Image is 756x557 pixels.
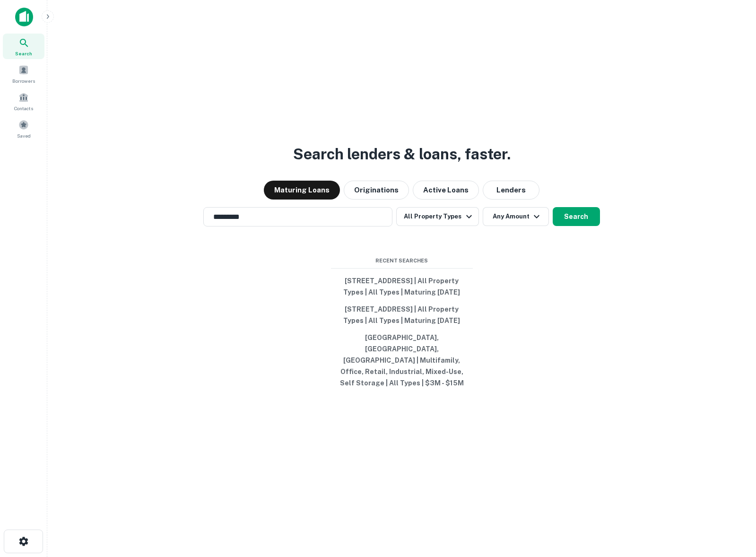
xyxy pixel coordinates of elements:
[3,116,44,141] a: Saved
[709,481,756,527] iframe: Chat Widget
[293,143,511,165] h3: Search lenders & loans, faster.
[3,61,44,87] a: Borrowers
[264,181,340,200] button: Maturing Loans
[12,77,35,85] span: Borrowers
[483,207,549,226] button: Any Amount
[15,8,33,26] img: capitalize-icon.png
[413,181,479,200] button: Active Loans
[3,34,44,59] a: Search
[396,207,478,226] button: All Property Types
[17,132,31,139] span: Saved
[14,104,33,112] span: Contacts
[331,329,473,392] button: [GEOGRAPHIC_DATA], [GEOGRAPHIC_DATA], [GEOGRAPHIC_DATA] | Multifamily, Office, Retail, Industrial...
[553,207,600,226] button: Search
[331,257,473,265] span: Recent Searches
[15,50,32,57] span: Search
[483,181,539,200] button: Lenders
[331,272,473,301] button: [STREET_ADDRESS] | All Property Types | All Types | Maturing [DATE]
[344,181,409,200] button: Originations
[331,301,473,329] button: [STREET_ADDRESS] | All Property Types | All Types | Maturing [DATE]
[3,88,44,114] a: Contacts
